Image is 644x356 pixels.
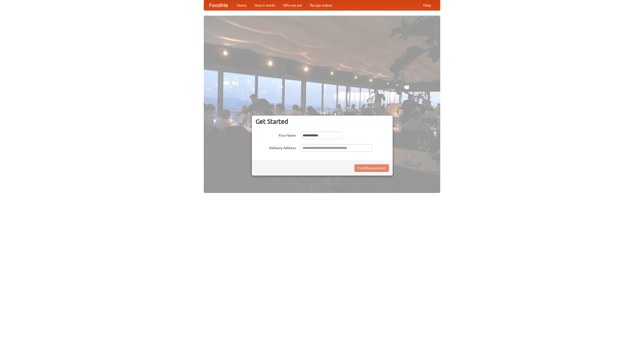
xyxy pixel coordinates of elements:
button: Find Restaurants! [354,164,389,172]
a: How it works [251,0,279,10]
label: Delivery Address [256,144,296,150]
label: Your Name [256,132,296,138]
h3: Get Started [256,118,389,125]
a: Home [233,0,251,10]
a: Help [419,0,435,10]
a: Who we are [279,0,306,10]
a: Recipe videos [306,0,336,10]
a: FoodMe [204,0,233,10]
